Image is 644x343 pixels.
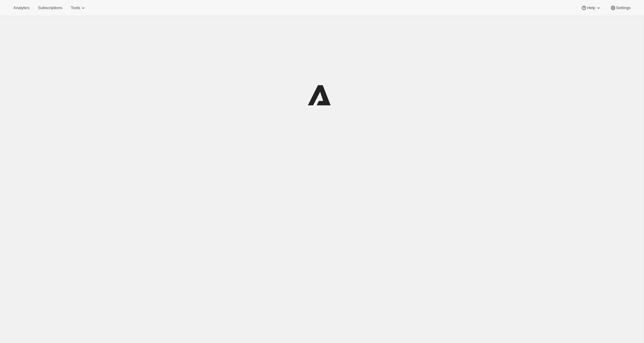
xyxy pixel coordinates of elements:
span: Settings [616,5,631,10]
span: Tools [71,5,80,10]
button: Analytics [10,4,33,12]
span: Subscriptions [38,5,62,10]
button: Help [577,4,605,12]
button: Subscriptions [34,4,66,12]
button: Settings [606,4,634,12]
span: Analytics [13,5,29,10]
span: Help [587,5,595,10]
button: Tools [67,4,90,12]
